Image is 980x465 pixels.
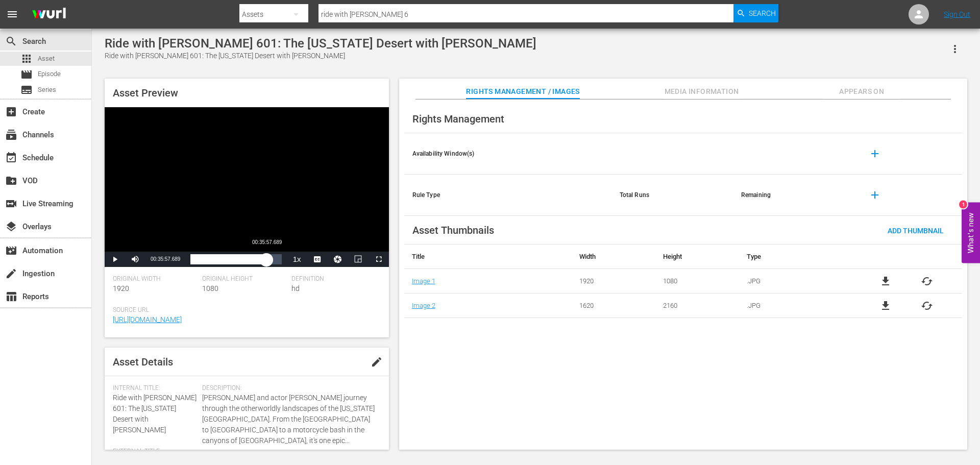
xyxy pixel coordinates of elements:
button: Jump To Time [328,252,348,267]
button: edit [364,350,389,374]
span: edit [371,356,383,368]
span: Ingestion [5,267,17,280]
button: cached [921,300,933,312]
div: Video Player [105,107,389,267]
span: Asset [38,54,55,64]
td: 2160 [655,293,739,318]
span: [PERSON_NAME] and actor [PERSON_NAME] journey through the otherworldly landscapes of the [US_STAT... [202,393,376,446]
span: Live Streaming [5,198,17,210]
span: Search [749,4,776,22]
span: Schedule [5,152,17,164]
span: 1920 [113,284,129,292]
button: Open Feedback Widget [962,202,980,263]
span: Reports [5,290,17,303]
span: Description: [202,384,376,393]
span: Channels [5,129,17,141]
a: Sign Out [944,10,970,18]
th: Title [404,244,572,269]
div: Ride with [PERSON_NAME] 601: The [US_STATE] Desert with [PERSON_NAME] [105,51,536,61]
a: Image 1 [412,277,435,285]
span: Overlays [5,221,17,233]
button: Mute [125,252,145,267]
div: Progress Bar [190,254,281,264]
span: Media Information [664,85,740,98]
span: add [869,148,881,160]
th: Type [739,244,851,269]
th: Width [572,244,655,269]
a: [URL][DOMAIN_NAME] [113,315,182,324]
a: file_download [879,300,892,312]
span: Source Url [113,306,376,314]
div: Ride with [PERSON_NAME] 601: The [US_STATE] Desert with [PERSON_NAME] [105,36,536,51]
span: Episode [38,69,61,79]
th: Height [655,244,739,269]
span: Asset [20,53,33,65]
button: Captions [307,252,328,267]
button: Search [733,4,778,22]
button: Add Thumbnail [879,221,952,239]
th: Remaining [733,175,854,216]
th: Total Runs [611,175,733,216]
span: 00:35:57.689 [151,256,180,262]
span: menu [6,8,18,20]
button: Play [105,252,125,267]
span: Search [5,35,17,47]
td: 1620 [572,293,655,318]
button: Fullscreen [369,252,389,267]
span: Series [20,84,33,96]
span: Asset Details [113,356,173,368]
span: Create [5,106,17,118]
span: Rights Management / Images [466,85,579,98]
a: file_download [879,275,892,287]
span: Appears On [823,85,900,98]
span: Series [38,85,56,95]
span: Asset Preview [113,87,178,99]
td: .JPG [739,293,851,318]
a: Image 2 [412,302,435,309]
button: cached [921,275,933,287]
span: External Title: [113,448,197,456]
span: hd [291,284,300,292]
th: Rule Type [404,175,611,216]
span: Definition [291,275,376,283]
td: .JPG [739,269,851,293]
span: Add Thumbnail [879,227,952,235]
button: Playback Rate [287,252,307,267]
span: Episode [20,68,33,81]
button: Picture-in-Picture [348,252,369,267]
button: add [863,141,887,166]
span: Original Height [202,275,286,283]
span: add [869,189,881,201]
span: Ride with [PERSON_NAME] 601: The [US_STATE] Desert with [PERSON_NAME] [113,394,197,434]
span: Rights Management [412,113,504,125]
td: 1080 [655,269,739,293]
span: Automation [5,244,17,257]
span: Internal Title: [113,384,197,393]
span: Original Width [113,275,197,283]
span: 1080 [202,284,218,292]
button: add [863,183,887,207]
th: Availability Window(s) [404,133,611,175]
img: ans4CAIJ8jUAAAAAAAAAAAAAAAAAAAAAAAAgQb4GAAAAAAAAAAAAAAAAAAAAAAAAJMjXAAAAAAAAAAAAAAAAAAAAAAAAgAT5G... [24,3,73,27]
td: 1920 [572,269,655,293]
span: VOD [5,175,17,187]
span: Asset Thumbnails [412,224,494,236]
div: 1 [959,200,967,208]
